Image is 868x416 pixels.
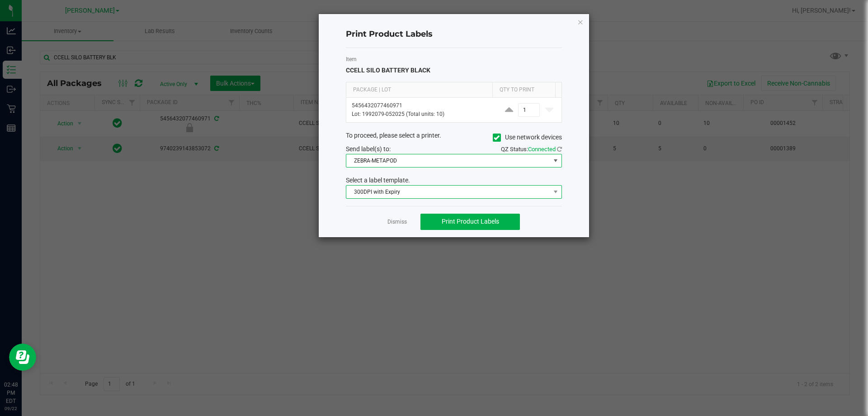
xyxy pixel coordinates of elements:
[346,29,562,40] h4: Print Product Labels
[346,186,550,198] span: 300DPI with Expiry
[346,154,550,167] span: ZEBRA-METAPOD
[528,146,556,153] span: Connected
[387,218,407,226] a: Dismiss
[501,146,562,153] span: QZ Status:
[346,145,391,153] span: Send label(s) to:
[493,133,562,142] label: Use network devices
[420,214,520,230] button: Print Product Labels
[339,176,569,185] div: Select a label template.
[352,110,491,119] p: Lot: 1992079-052025 (Total units: 10)
[346,82,492,98] th: Package | Lot
[352,101,491,110] p: 5456432077460971
[442,218,499,225] span: Print Product Labels
[492,82,555,98] th: Qty to Print
[346,55,562,63] label: Item
[9,344,36,371] iframe: Resource center
[346,67,430,74] span: CCELL SILO BATTERY BLACK
[339,131,569,144] div: To proceed, please select a printer.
